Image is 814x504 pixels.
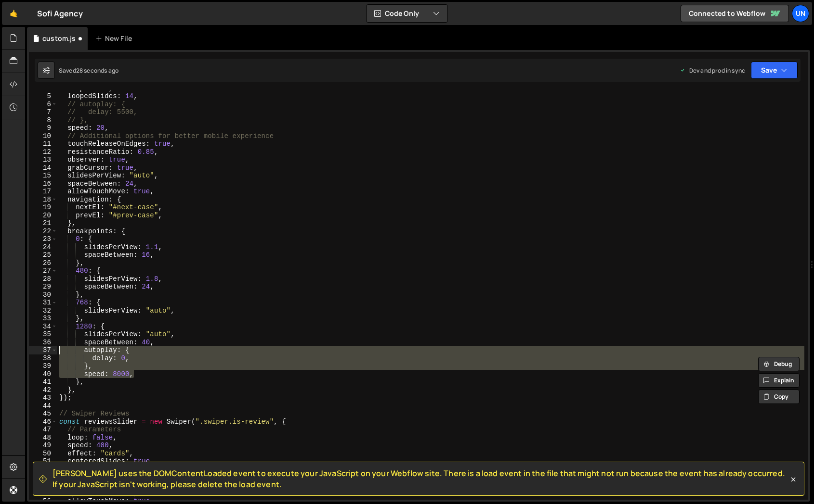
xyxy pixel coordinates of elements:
div: 48 [29,434,57,442]
div: 9 [29,124,57,132]
div: 38 [29,354,57,363]
div: 47 [29,426,57,434]
div: custom.js [42,34,76,43]
div: 6 [29,101,57,109]
div: 19 [29,203,57,212]
button: Code Only [367,5,447,22]
div: 46 [29,418,57,426]
div: 11 [29,140,57,148]
button: Save [751,62,798,79]
button: Debug [758,357,800,371]
div: 36 [29,339,57,347]
div: 50 [29,450,57,458]
div: 51 [29,457,57,466]
div: 45 [29,410,57,418]
div: 30 [29,291,57,299]
div: 37 [29,346,57,354]
div: 31 [29,299,57,307]
div: 8 [29,116,57,125]
div: 34 [29,323,57,331]
button: Copy [758,390,800,404]
div: 7 [29,108,57,116]
div: 52 [29,466,57,474]
div: 14 [29,164,57,172]
div: 15 [29,172,57,180]
div: 35 [29,330,57,339]
div: 17 [29,188,57,196]
div: 20 [29,212,57,220]
div: 42 [29,386,57,394]
div: 13 [29,156,57,164]
div: 44 [29,402,57,410]
div: 54 [29,481,57,490]
div: 49 [29,441,57,450]
a: Connected to Webflow [681,5,789,22]
a: 🤙 [2,2,26,25]
div: 10 [29,132,57,140]
div: 18 [29,196,57,204]
div: 5 [29,92,57,101]
div: 24 [29,243,57,252]
div: 12 [29,148,57,156]
div: 53 [29,473,57,481]
div: 41 [29,378,57,386]
button: Explain [758,373,800,388]
div: 28 [29,275,57,283]
div: New File [95,34,136,43]
div: 23 [29,235,57,243]
div: 39 [29,362,57,370]
a: Un [792,5,809,22]
div: 28 seconds ago [76,66,118,75]
div: 27 [29,267,57,275]
div: 26 [29,259,57,267]
div: 43 [29,394,57,402]
div: Sofi Agency [37,8,83,19]
div: 25 [29,251,57,259]
span: [PERSON_NAME] uses the DOMContentLoaded event to execute your JavaScript on your Webflow site. Th... [53,468,788,490]
div: Saved [59,66,118,75]
div: 16 [29,180,57,188]
div: 21 [29,219,57,227]
div: Dev and prod in sync [680,66,745,75]
div: 33 [29,315,57,323]
div: 32 [29,307,57,315]
div: 40 [29,370,57,378]
div: 29 [29,283,57,291]
div: 22 [29,227,57,236]
div: 55 [29,489,57,497]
